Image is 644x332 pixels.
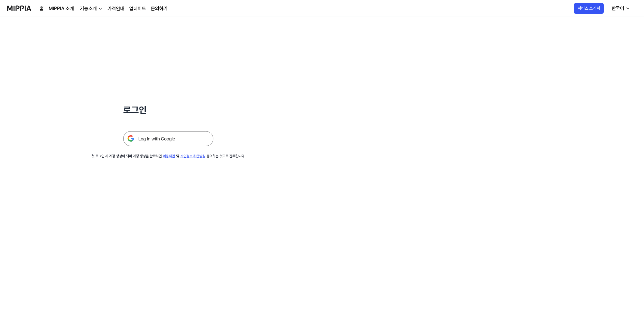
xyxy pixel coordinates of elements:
a: 이용약관 [163,154,175,158]
div: 첫 로그인 시 계정 생성이 되며 계정 생성을 완료하면 및 동의하는 것으로 간주합니다. [91,153,245,159]
h1: 로그인 [123,103,213,117]
img: down [98,6,103,11]
a: 문의하기 [151,5,168,12]
a: 업데이트 [129,5,146,12]
a: MIPPIA 소개 [49,5,74,12]
a: 가격안내 [108,5,124,12]
a: 홈 [40,5,44,12]
div: 기능소개 [79,5,98,12]
div: 한국어 [610,5,625,12]
button: 한국어 [607,2,634,14]
img: 구글 로그인 버튼 [123,131,213,146]
button: 서비스 소개서 [574,3,604,14]
button: 기능소개 [79,5,103,12]
a: 개인정보 취급방침 [180,154,205,158]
